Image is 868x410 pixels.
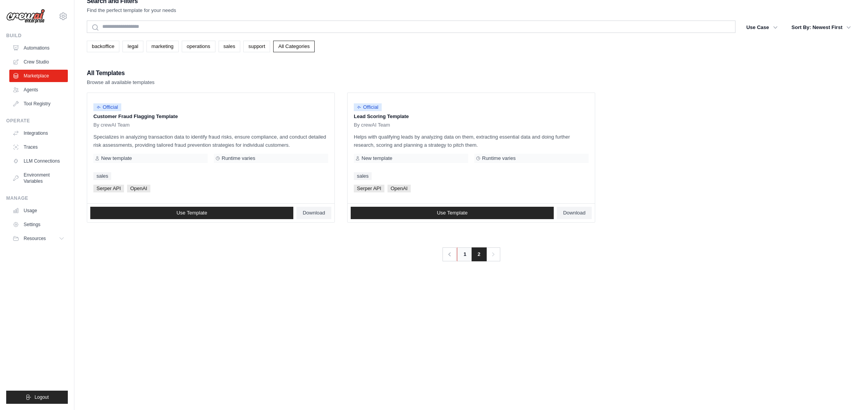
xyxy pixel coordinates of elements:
span: New template [101,155,132,161]
a: sales [93,172,111,180]
a: operations [182,41,215,52]
img: Logo [6,9,45,24]
a: All Categories [273,41,315,52]
span: Logout [34,394,49,400]
a: backoffice [87,41,119,52]
p: Specializes in analyzing transaction data to identify fraud risks, ensure compliance, and conduct... [93,133,328,149]
nav: Pagination [442,247,500,261]
h2: All Templates [87,68,155,79]
a: Tool Registry [9,98,68,110]
a: legal [122,41,143,52]
a: Use Template [351,207,554,219]
span: Download [563,210,586,216]
a: Integrations [9,127,68,139]
span: By crewAI Team [93,122,130,128]
p: Lead Scoring Template [354,113,589,120]
span: Serper API [93,185,124,192]
span: Use Template [437,210,467,216]
div: Operate [6,118,68,124]
span: OpenAI [127,185,150,192]
a: Traces [9,141,68,153]
span: OpenAI [387,185,411,192]
p: Browse all available templates [87,79,155,86]
p: Helps with qualifying leads by analyzing data on them, extracting essential data and doing furthe... [354,133,589,149]
a: Crew Studio [9,56,68,68]
a: 1 [457,247,472,261]
span: Serper API [354,185,384,192]
button: Sort By: Newest First [787,21,856,34]
span: Resources [24,235,46,242]
span: Runtime varies [222,155,255,161]
a: marketing [146,41,179,52]
span: By crewAI Team [354,122,390,128]
a: Use Template [90,207,293,219]
p: Customer Fraud Flagging Template [93,113,328,120]
span: Download [303,210,325,216]
a: Download [296,207,331,219]
a: Environment Variables [9,169,68,187]
div: Build [6,33,68,39]
p: Find the perfect template for your needs [87,7,176,14]
span: New template [362,155,392,161]
a: LLM Connections [9,155,68,167]
span: 2 [472,247,487,261]
a: sales [354,172,372,180]
a: Marketplace [9,70,68,82]
button: Resources [9,232,68,245]
a: support [243,41,270,52]
button: Logout [6,391,68,404]
span: Official [354,103,382,111]
a: sales [219,41,240,52]
span: Use Template [176,210,207,216]
a: Agents [9,84,68,96]
div: Manage [6,195,68,201]
span: Runtime varies [482,155,516,161]
a: Download [557,207,592,219]
a: Automations [9,42,68,54]
a: Usage [9,204,68,217]
button: Use Case [742,21,782,34]
a: Settings [9,218,68,231]
span: Official [93,103,121,111]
